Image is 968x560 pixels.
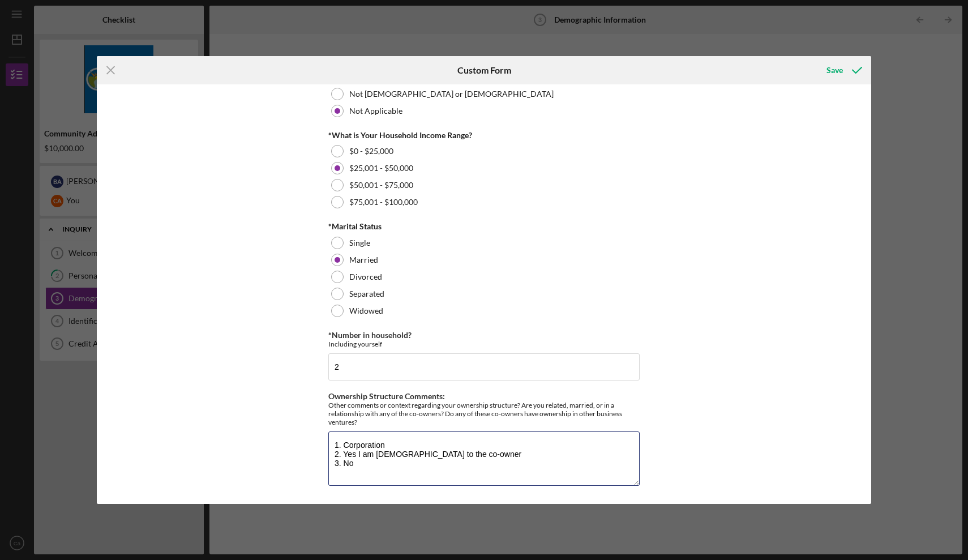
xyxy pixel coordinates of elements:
[349,289,384,298] label: Separated
[349,272,382,281] label: Divorced
[328,431,640,486] textarea: 1. Corporation 2. Yes I am [DEMOGRAPHIC_DATA] to the co-owner 3. No
[328,222,640,231] div: *Marital Status
[349,198,418,207] label: $75,001 - $100,000
[349,306,383,315] label: Widowed
[328,330,412,340] label: *Number in household?
[815,59,871,82] button: Save
[349,147,393,156] label: $0 - $25,000
[328,340,640,348] div: Including yourself
[328,131,640,140] div: *What is Your Household Income Range?
[457,65,511,75] h6: Custom Form
[349,255,378,264] label: Married
[328,391,445,401] label: Ownership Structure Comments:
[826,59,843,82] div: Save
[349,164,413,173] label: $25,001 - $50,000
[349,181,413,190] label: $50,001 - $75,000
[349,238,370,247] label: Single
[349,89,554,99] label: Not [DEMOGRAPHIC_DATA] or [DEMOGRAPHIC_DATA]
[349,106,402,116] label: Not Applicable
[328,401,640,426] div: Other comments or context regarding your ownership structure? Are you related, married, or in a r...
